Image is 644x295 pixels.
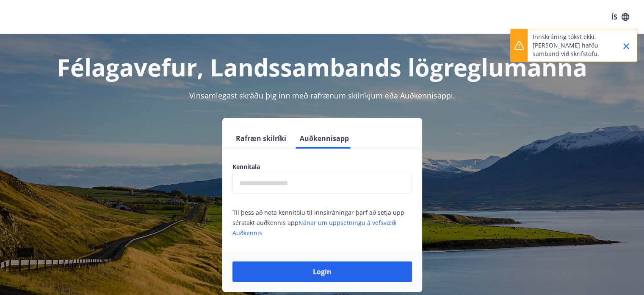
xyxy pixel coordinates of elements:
[232,128,290,149] button: Rafræn skilríki
[619,39,633,53] button: Close
[533,33,607,58] p: Innskráning tókst ekki. [PERSON_NAME] hafðu samband við skrifstofu.
[232,163,412,171] label: Kennitala
[607,9,634,25] button: ÍS
[296,128,352,149] button: Auðkennisapp
[232,219,397,237] a: Nánar um uppsetningu á vefsvæði Auðkennis
[232,261,412,282] button: Login
[28,51,617,83] h1: Félagavefur, Landssambands lögreglumanna
[232,208,404,237] span: Til þess að nota kennitölu til innskráningar þarf að setja upp sérstakt auðkennis app
[189,90,455,101] span: Vinsamlegast skráðu þig inn með rafrænum skilríkjum eða Auðkennisappi.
